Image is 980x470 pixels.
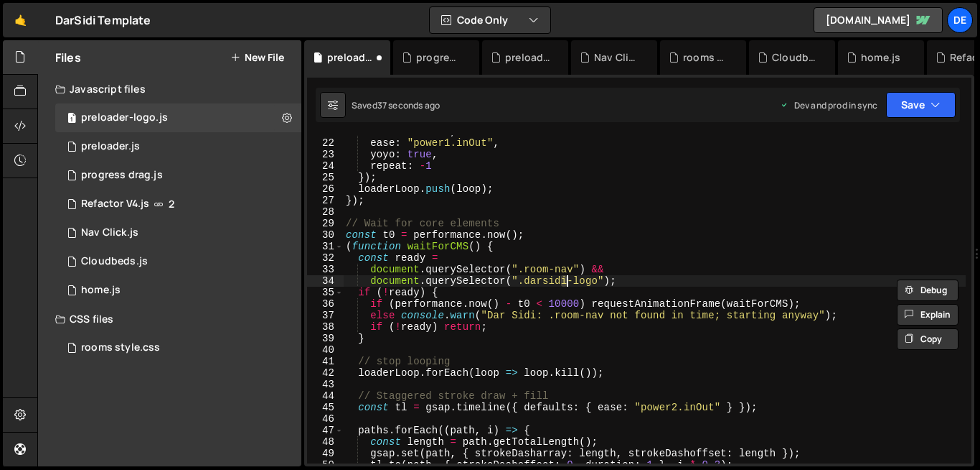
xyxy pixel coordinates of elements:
div: 45 [307,402,344,413]
div: preloader.js [81,140,140,153]
div: 15943/48069.js [55,161,301,190]
div: 48 [307,436,344,448]
div: 25 [307,172,344,183]
div: Dev and prod in sync [780,99,877,111]
div: Saved [352,99,440,111]
div: 23 [307,149,344,160]
div: Nav Click.js [594,50,640,65]
span: 1 [67,114,76,125]
div: preloader-logo.js [81,111,168,124]
div: rooms style.css [81,341,160,354]
div: 38 [307,321,344,333]
div: CSS files [38,305,301,333]
div: preloader.js [505,50,551,65]
span: 2 [169,198,174,210]
div: preloader-logo.js [327,50,373,65]
div: 34 [307,275,344,287]
a: 🤙 [3,3,38,37]
button: New File [230,52,284,63]
div: Cloudbeds.js [772,50,818,65]
div: 15943/48032.css [55,333,301,362]
div: home.js [81,284,121,297]
div: 31 [307,241,344,252]
div: 28 [307,206,344,218]
div: 33 [307,264,344,275]
div: 37 seconds ago [377,99,440,111]
button: Explain [897,304,958,326]
div: 22 [307,137,344,149]
button: Debug [897,280,958,301]
div: progress drag.js [81,169,163,182]
div: 29 [307,218,344,229]
div: 43 [307,379,344,390]
div: 15943/48056.js [55,218,301,247]
div: DarSidi Template [55,11,151,29]
button: Code Only [430,7,550,33]
div: 32 [307,252,344,264]
div: 46 [307,413,344,425]
div: 42 [307,367,344,379]
div: Cloudbeds.js [81,255,148,268]
div: 39 [307,333,344,344]
h2: Files [55,50,81,65]
div: 47 [307,425,344,436]
div: home.js [861,50,900,65]
div: rooms style.css [683,50,729,65]
div: 15943/47638.js [55,247,301,276]
div: 40 [307,344,344,356]
a: De [947,7,973,33]
div: 30 [307,229,344,241]
div: progress drag.js [416,50,462,65]
div: 41 [307,356,344,367]
div: preloader-logo.js [55,103,301,132]
div: Refactor V4.js [81,198,149,211]
div: 36 [307,298,344,310]
div: Javascript files [38,75,301,103]
button: Copy [897,328,958,350]
div: 24 [307,160,344,172]
div: Nav Click.js [81,226,138,239]
a: [DOMAIN_NAME] [814,7,943,33]
div: 26 [307,183,344,195]
button: Save [886,92,956,118]
div: 15943/47458.js [55,190,301,218]
div: 27 [307,195,344,206]
div: 35 [307,287,344,298]
div: 15943/42886.js [55,276,301,305]
div: preloader.js [55,132,301,161]
div: 49 [307,448,344,459]
div: 37 [307,310,344,321]
div: 44 [307,390,344,402]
